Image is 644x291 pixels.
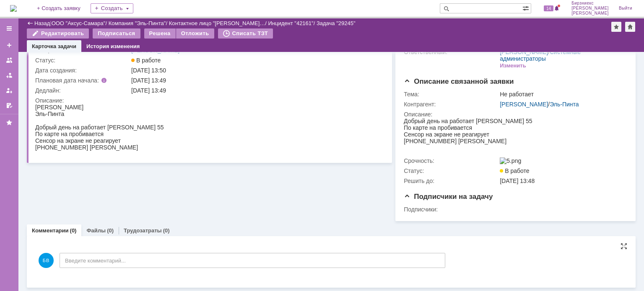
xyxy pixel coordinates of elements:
[404,178,498,184] div: Решить до:
[131,67,380,74] div: [DATE] 13:50
[124,227,162,234] a: Трудозатраты
[3,54,16,67] a: Заявки на командах
[35,97,382,104] div: Описание:
[404,101,498,108] div: Контрагент:
[404,157,498,164] div: Срочность:
[500,49,623,62] div: /
[500,49,581,62] a: Системные администраторы
[317,20,356,26] div: Задача "29245"
[611,22,621,32] div: Добавить в избранное
[131,77,380,84] div: [DATE] 13:49
[3,84,16,97] a: Мои заявки
[3,39,16,52] a: Создать заявку
[571,1,609,6] span: Бирзниекс
[621,243,627,250] div: На всю страницу
[10,5,17,12] a: Перейти на домашнюю страницу
[268,20,314,26] a: Инцидент "42161"
[39,253,54,268] span: БВ
[10,5,17,12] img: logo
[500,91,623,98] div: Не работает
[500,101,548,108] a: [PERSON_NAME]
[35,57,130,64] div: Статус:
[3,99,16,112] a: Мои согласования
[169,20,268,26] div: /
[268,20,317,26] div: /
[404,111,625,118] div: Описание:
[404,77,514,85] span: Описание связанной заявки
[91,3,133,13] div: Создать
[35,87,130,94] div: Дедлайн:
[109,20,166,26] a: Компания "Эль-Пинта"
[500,167,529,174] span: В работе
[404,206,498,213] div: Подписчики:
[500,49,548,55] a: [PERSON_NAME]
[35,77,119,84] div: Плановая дата начала:
[500,157,521,164] img: 5.png
[550,101,579,108] a: Эль-Пинта
[131,87,380,94] div: [DATE] 13:49
[522,4,531,12] span: Расширенный поиск
[500,178,535,184] span: [DATE] 13:48
[70,227,77,234] div: (0)
[571,11,609,16] span: [PERSON_NAME]
[404,167,498,174] div: Статус:
[32,43,76,49] a: Карточка задачи
[571,6,609,11] span: [PERSON_NAME]
[34,20,50,26] a: Назад
[404,91,498,98] div: Тема:
[404,49,498,55] div: Ответственный:
[3,69,16,82] a: Заявки в моей ответственности
[163,227,170,234] div: (0)
[404,193,493,201] span: Подписчики на задачу
[169,20,265,26] a: Контактное лицо "[PERSON_NAME]…
[131,57,161,64] span: В работе
[500,101,623,108] div: /
[544,5,553,11] span: 14
[52,20,109,26] div: /
[32,227,69,234] a: Комментарии
[500,62,526,69] div: Изменить
[109,20,169,26] div: /
[86,227,106,234] a: Файлы
[35,67,130,74] div: Дата создания:
[50,20,51,26] div: |
[107,227,114,234] div: (0)
[86,43,140,49] a: История изменения
[52,20,106,26] a: ООО "Аксус-Самара"
[625,22,635,32] div: Сделать домашней страницей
